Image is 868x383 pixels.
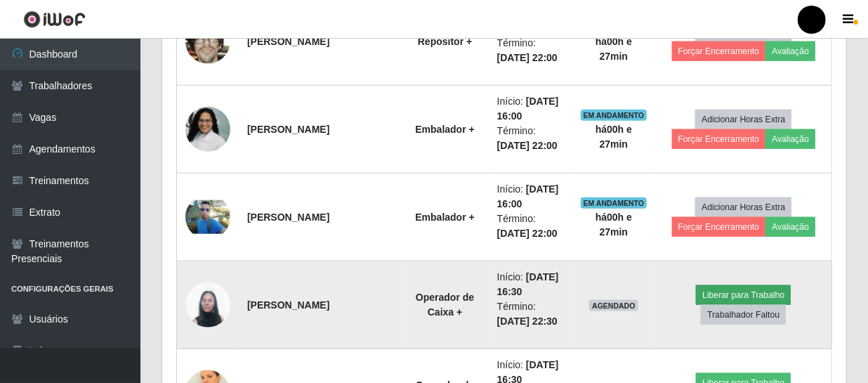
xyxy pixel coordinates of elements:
button: Forçar Encerramento [672,217,766,237]
time: [DATE] 16:30 [497,271,559,297]
strong: Repositor + [418,36,472,47]
time: [DATE] 22:00 [497,52,558,63]
li: Término: [497,36,563,65]
strong: [PERSON_NAME] [247,212,329,223]
time: [DATE] 16:00 [497,183,559,209]
button: Adicionar Horas Extra [695,197,791,217]
button: Liberar para Trabalho [696,285,791,305]
time: [DATE] 16:00 [497,96,559,122]
span: AGENDADO [589,300,638,311]
img: 1748926864127.jpeg [185,11,230,71]
button: Adicionar Horas Extra [695,110,791,129]
img: 1734175120781.jpeg [185,84,230,174]
img: CoreUI Logo [23,11,86,28]
strong: há 00 h e 27 min [596,124,632,150]
span: EM ANDAMENTO [581,110,647,121]
strong: há 00 h e 27 min [596,36,632,62]
img: 1712327669024.jpeg [185,275,230,335]
li: Término: [497,212,563,241]
li: Término: [497,124,563,153]
strong: Embalador + [415,124,474,135]
button: Trabalhador Faltou [701,305,786,325]
li: Início: [497,94,563,124]
button: Forçar Encerramento [672,41,766,61]
time: [DATE] 22:00 [497,228,558,239]
strong: [PERSON_NAME] [247,299,329,311]
button: Avaliação [765,217,815,237]
li: Início: [497,270,563,299]
strong: Embalador + [415,212,474,223]
li: Início: [497,182,563,212]
span: EM ANDAMENTO [581,197,647,209]
strong: [PERSON_NAME] [247,124,329,135]
time: [DATE] 22:00 [497,140,558,151]
time: [DATE] 22:30 [497,316,558,327]
button: Forçar Encerramento [672,129,766,149]
button: Avaliação [765,129,815,149]
img: 1742358454044.jpeg [185,200,230,234]
strong: há 00 h e 27 min [596,212,632,238]
strong: Operador de Caixa + [416,292,474,318]
strong: [PERSON_NAME] [247,36,329,47]
button: Avaliação [765,41,815,61]
li: Término: [497,299,563,329]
